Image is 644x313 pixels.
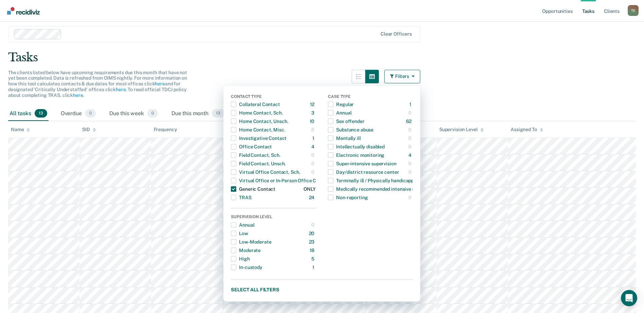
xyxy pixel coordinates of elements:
div: TRAS [231,192,251,203]
div: 20 [309,228,316,239]
div: Super-intensive supervision [328,158,396,169]
div: 0 [408,133,413,144]
div: Non-reporting [328,192,368,203]
div: 18 [310,245,316,256]
div: All tasks13 [8,106,49,121]
span: 13 [35,109,47,118]
div: Case Type [328,94,413,100]
div: Overdue0 [59,106,97,121]
div: 23 [309,236,316,247]
div: Supervision Level [439,127,484,132]
div: Annual [231,220,254,230]
div: Clear officers [381,31,412,37]
div: 1 [312,262,316,273]
div: Office Contact [231,141,272,152]
div: Home Contact, Sch. [231,107,282,118]
div: 4 [311,141,316,152]
div: Frequency [154,127,177,132]
div: 1 [312,133,316,144]
div: Medically recommended intensive supervision [328,184,437,194]
div: Field Contact, Sch. [231,150,280,161]
div: High [231,253,250,264]
div: Moderate [231,245,261,256]
div: 1 [409,99,413,110]
div: 0 [311,124,316,135]
div: Virtual Office Contact, Sch. [231,167,300,178]
button: Profile dropdown button [628,5,639,16]
div: Contact Type [231,94,316,100]
div: 0 [408,107,413,118]
div: 0 [408,124,413,135]
div: Electronic monitoring [328,150,384,161]
div: Sex offender [328,116,364,127]
div: 0 [408,141,413,152]
div: Virtual Office or In-Person Office Contact [231,175,331,186]
div: Low-Moderate [231,236,271,247]
div: 62 [406,116,413,127]
div: Tasks [8,50,636,64]
div: Terminally ill / Physically handicapped [328,175,419,186]
div: 0 [311,150,316,161]
div: Low [231,228,248,239]
div: 3 [311,107,316,118]
div: ONLY [303,184,316,194]
span: 13 [212,109,224,118]
div: Intellectually disabled [328,141,385,152]
div: Collateral Contact [231,99,280,110]
div: Annual [328,107,351,118]
button: Select all filters [231,285,413,294]
div: In-custody [231,262,262,273]
div: Generic Contact [231,184,275,194]
div: 0 [408,167,413,178]
div: 0 [311,158,316,169]
div: SID [82,127,96,132]
div: 4 [408,150,413,161]
div: 24 [309,192,316,203]
div: Home Contact, Misc. [231,124,285,135]
div: Name [11,127,30,132]
div: Regular [328,99,354,110]
div: Open Intercom Messenger [621,290,637,306]
a: here [73,92,83,98]
div: Home Contact, Unsch. [231,116,288,127]
a: here [155,81,165,86]
div: 0 [311,167,316,178]
span: 0 [85,109,96,118]
div: 12 [310,99,316,110]
div: 0 [408,158,413,169]
div: Day/district resource center [328,167,399,178]
div: Assigned To [511,127,543,132]
span: The clients listed below have upcoming requirements due this month that have not yet been complet... [8,70,187,98]
img: Recidiviz [7,7,40,15]
button: Filters [384,70,420,83]
a: here [116,87,126,92]
div: 10 [310,116,316,127]
div: 0 [311,220,316,230]
div: Due this week0 [108,106,159,121]
div: 5 [311,253,316,264]
span: 0 [147,109,158,118]
div: Substance abuse [328,124,373,135]
div: Investigative Contact [231,133,287,144]
div: 0 [408,192,413,203]
div: Due this month13 [170,106,226,121]
div: Field Contact, Unsch. [231,158,286,169]
div: T E [628,5,639,16]
div: Supervision Level [231,214,316,221]
div: Mentally ill [328,133,361,144]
